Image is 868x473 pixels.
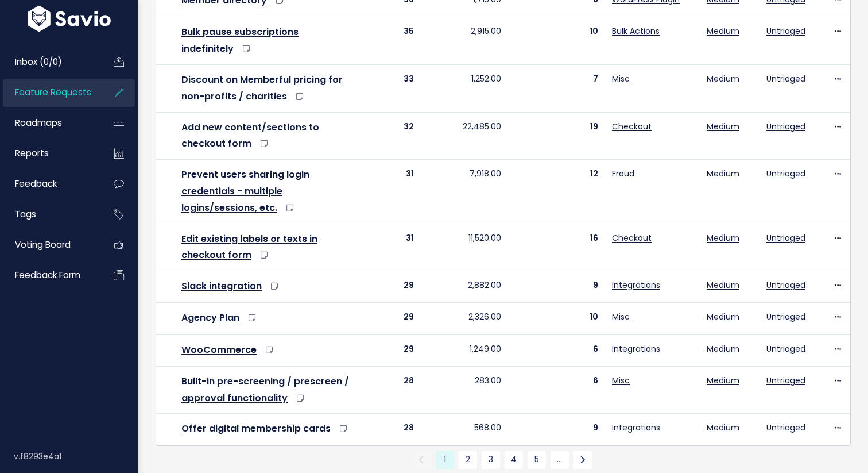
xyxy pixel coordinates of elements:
td: 33 [358,65,421,113]
span: Feedback form [15,269,80,281]
a: Agency Plan [181,311,239,324]
a: Untriaged [766,343,805,355]
a: Medium [707,232,739,244]
td: 2,915.00 [421,17,508,65]
div: v.f8293e4a1 [14,441,138,471]
a: Feature Requests [3,79,95,106]
a: Roadmaps [3,110,95,136]
td: 6 [508,334,605,366]
td: 29 [358,271,421,303]
td: 28 [358,366,421,414]
td: 28 [358,414,421,445]
a: Untriaged [766,168,805,179]
a: Discount on Memberful pricing for non-profits / charities [181,73,343,103]
a: … [551,451,569,469]
td: 7,918.00 [421,160,508,224]
a: Misc [612,375,630,386]
span: 1 [436,451,454,469]
a: Untriaged [766,73,805,84]
td: 1,252.00 [421,65,508,113]
a: Misc [612,311,630,322]
span: Feature Requests [15,86,91,98]
td: 29 [358,334,421,366]
a: WooCommerce [181,343,257,356]
td: 12 [508,160,605,224]
td: 16 [508,224,605,271]
a: Medium [707,168,739,179]
span: Voting Board [15,239,71,251]
a: Untriaged [766,25,805,37]
a: Feedback [3,171,95,197]
span: Roadmaps [15,117,62,129]
span: Tags [15,208,36,220]
a: Untriaged [766,422,805,433]
a: 5 [528,451,546,469]
a: Medium [707,121,739,132]
td: 2,326.00 [421,303,508,334]
td: 29 [358,303,421,334]
td: 11,520.00 [421,224,508,271]
a: Feedback form [3,262,95,289]
td: 32 [358,112,421,160]
td: 31 [358,160,421,224]
a: Integrations [612,343,660,355]
td: 9 [508,414,605,445]
a: Medium [707,375,739,386]
a: Medium [707,343,739,355]
td: 35 [358,17,421,65]
td: 10 [508,17,605,65]
td: 6 [508,366,605,414]
a: Untriaged [766,121,805,132]
td: 31 [358,224,421,271]
a: Untriaged [766,311,805,322]
span: Feedback [15,178,57,190]
td: 1,249.00 [421,334,508,366]
td: 9 [508,271,605,303]
a: Untriaged [766,375,805,386]
a: Offer digital membership cards [181,422,331,435]
a: Medium [707,25,739,37]
span: Inbox (0/0) [15,56,62,68]
a: Medium [707,422,739,433]
a: 4 [505,451,523,469]
a: Medium [707,311,739,322]
a: 2 [459,451,477,469]
a: Checkout [612,121,652,132]
td: 10 [508,303,605,334]
a: Integrations [612,422,660,433]
span: Reports [15,147,49,159]
a: Checkout [612,232,652,244]
a: Bulk Actions [612,25,660,37]
a: Prevent users sharing login credentials - multiple logins/sessions, etc. [181,168,309,214]
td: 2,882.00 [421,271,508,303]
td: 7 [508,65,605,113]
a: Inbox (0/0) [3,49,95,75]
a: Built-in pre-screening / prescreen / approval functionality [181,375,349,405]
td: 22,485.00 [421,112,508,160]
img: logo-white.9d6f32f41409.svg [25,6,114,32]
a: Voting Board [3,232,95,258]
a: Tags [3,201,95,228]
td: 283.00 [421,366,508,414]
a: Slack integration [181,279,262,293]
a: Fraud [612,168,634,179]
a: Reports [3,140,95,167]
a: Misc [612,73,630,84]
td: 19 [508,112,605,160]
a: Bulk pause subscriptions indefinitely [181,25,299,55]
a: Add new content/sections to checkout form [181,121,319,151]
td: 568.00 [421,414,508,445]
a: 3 [482,451,500,469]
a: Integrations [612,279,660,291]
a: Untriaged [766,279,805,291]
a: Edit existing labels or texts in checkout form [181,232,317,262]
a: Medium [707,73,739,84]
a: Untriaged [766,232,805,244]
a: Medium [707,279,739,291]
